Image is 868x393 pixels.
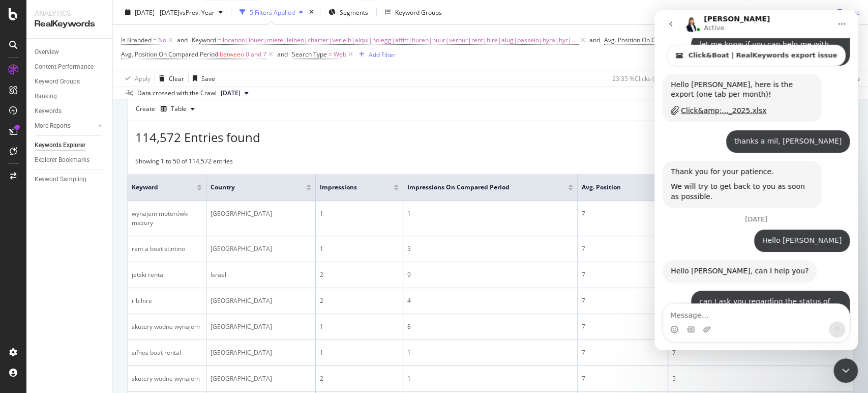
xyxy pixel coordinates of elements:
[35,47,105,58] a: Overview
[158,33,166,47] span: No
[277,49,288,59] button: and
[35,140,85,151] div: Keywords Explorer
[604,36,693,44] span: Avg. Position On Current Period
[381,4,446,20] button: Keyword Groups
[35,140,105,151] a: Keywords Explorer
[369,50,396,59] div: Add Filter
[35,121,71,131] div: More Reports
[189,70,215,87] button: Save
[35,62,105,72] a: Content Performance
[320,322,399,331] div: 1
[277,50,288,59] div: and
[132,348,202,357] div: sifnos boat rental
[582,322,664,331] div: 7
[211,209,311,218] div: [GEOGRAPHIC_DATA]
[35,174,86,185] div: Keyword Sampling
[672,374,849,383] div: 5
[211,374,311,383] div: [GEOGRAPHIC_DATA]
[35,8,104,18] div: Analytics
[35,155,105,165] a: Explorer Bookmarks
[201,74,215,82] div: Save
[35,155,89,165] div: Explorer Bookmarks
[135,74,151,82] div: Apply
[612,74,692,82] div: 23.35 % Clicks ( 99K on 425K )
[320,296,399,305] div: 2
[355,48,396,61] button: Add Filter
[35,62,94,72] div: Content Performance
[155,70,184,87] button: Clear
[407,244,573,254] div: 3
[220,50,244,59] span: between
[153,36,157,44] span: =
[334,47,346,62] span: Web
[582,209,664,218] div: 7
[407,270,573,279] div: 9
[582,296,664,305] div: 7
[121,70,151,87] button: Apply
[177,36,188,44] div: and
[157,101,199,117] button: Table
[211,296,311,305] div: [GEOGRAPHIC_DATA]
[132,270,202,279] div: jetski rental
[35,91,105,102] a: Ranking
[320,209,399,218] div: 1
[192,36,216,44] span: Keyword
[211,270,311,279] div: Israel
[582,244,664,254] div: 7
[132,374,202,383] div: skutery wodne wynajem
[340,8,368,16] span: Segments
[292,50,327,59] span: Search Type
[582,374,664,383] div: 7
[395,8,442,16] div: Keyword Groups
[246,47,266,62] span: 0 and 7
[132,244,202,254] div: rent a boat stintino
[132,183,182,192] span: Keyword
[121,4,227,20] button: [DATE] - [DATE]vsPrev. Year
[407,374,573,383] div: 1
[328,50,332,59] span: =
[589,35,600,45] button: and
[35,76,105,87] a: Keyword Groups
[320,348,399,357] div: 1
[320,183,378,192] span: Impressions
[320,270,399,279] div: 2
[223,33,579,47] span: location|louer|miete|leihen|charter|verleih|alqui|nolegg|affitt|huren|huur|verhur|rent|hire|alug|...
[211,183,291,192] span: Country
[589,36,600,44] div: and
[137,89,217,98] div: Data crossed with the Crawl
[582,348,664,357] div: 7
[218,36,221,44] span: =
[135,157,233,169] div: Showing 1 to 50 of 114,572 entries
[211,244,311,254] div: [GEOGRAPHIC_DATA]
[35,76,80,87] div: Keyword Groups
[320,244,399,254] div: 1
[132,296,202,305] div: rib hire
[171,106,187,112] div: Table
[235,4,307,20] button: 5 Filters Applied
[672,348,849,357] div: 7
[35,47,59,58] div: Overview
[846,8,860,16] div: Save
[407,209,573,218] div: 1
